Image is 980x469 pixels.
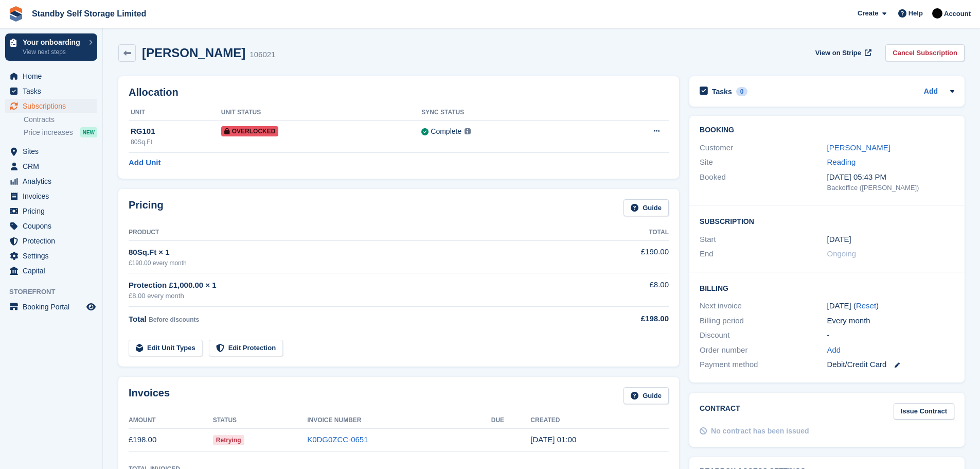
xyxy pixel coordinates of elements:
a: menu [5,264,97,278]
div: Customer [700,142,827,154]
a: menu [5,189,97,203]
a: Reading [827,158,856,166]
span: Retrying [213,435,244,445]
div: £8.00 every month [129,291,586,301]
a: Your onboarding View next steps [5,33,97,61]
p: Your onboarding [23,39,84,46]
img: stora-icon-8386f47178a22dfd0bd8f6a31ec36ba5ce8667c1dd55bd0f319d3a0aa187defe.svg [8,6,24,22]
div: RG101 [131,126,221,137]
a: menu [5,159,97,173]
a: Edit Protection [209,340,283,357]
div: £190.00 every month [129,258,586,268]
div: Site [700,157,827,168]
a: Preview store [85,301,97,313]
a: menu [5,84,97,98]
img: icon-info-grey-7440780725fd019a000dd9b08b2336e03edf1995a4989e88bcd33f0948082b44.svg [465,128,471,134]
td: £8.00 [586,273,669,307]
span: Overlocked [221,126,279,136]
span: Create [858,8,878,19]
div: No contract has been issued [711,426,809,437]
span: Tasks [23,84,84,98]
span: Settings [23,249,84,263]
span: Account [944,9,971,19]
div: NEW [80,127,97,137]
a: Price increases NEW [24,127,97,138]
div: Billing period [700,315,827,327]
a: Contracts [24,115,97,125]
h2: Tasks [712,87,732,96]
a: menu [5,300,97,314]
th: Sync Status [421,105,594,121]
th: Unit [129,105,221,121]
div: Order number [700,344,827,356]
h2: [PERSON_NAME] [142,46,245,60]
h2: Invoices [129,387,170,404]
span: Invoices [23,189,84,203]
div: Start [700,234,827,246]
div: Every month [827,315,954,327]
span: Before discounts [149,316,199,323]
img: Stephen Hambridge [932,8,942,19]
a: [PERSON_NAME] [827,143,890,152]
a: Guide [623,387,669,404]
td: £198.00 [129,428,213,451]
th: Invoice Number [307,412,491,429]
a: Guide [623,199,669,216]
div: Debit/Credit Card [827,359,954,371]
a: menu [5,144,97,159]
a: menu [5,219,97,233]
span: Storefront [9,287,102,297]
h2: Billing [700,283,954,293]
time: 2025-09-20 00:00:12 UTC [530,435,576,444]
h2: Allocation [129,86,669,98]
a: Cancel Subscription [885,44,965,61]
span: Home [23,69,84,83]
th: Created [530,412,669,429]
a: menu [5,99,97,113]
a: View on Stripe [811,44,874,61]
div: Next invoice [700,300,827,312]
a: Edit Unit Types [129,340,203,357]
span: Booking Portal [23,300,84,314]
th: Unit Status [221,105,422,121]
div: [DATE] ( ) [827,300,954,312]
span: Subscriptions [23,99,84,113]
div: Booked [700,171,827,193]
div: Backoffice ([PERSON_NAME]) [827,183,954,193]
span: View on Stripe [815,48,861,58]
span: Help [908,8,923,19]
a: Add [827,344,841,356]
a: menu [5,249,97,263]
th: Amount [129,412,213,429]
span: Ongoing [827,249,857,258]
div: Protection £1,000.00 × 1 [129,280,586,291]
a: Standby Self Storage Limited [28,5,150,22]
div: - [827,329,954,341]
span: Pricing [23,204,84,218]
h2: Subscription [700,216,954,226]
a: menu [5,69,97,83]
span: Price increases [24,128,73,137]
div: 0 [736,87,748,96]
th: Product [129,224,586,241]
div: Complete [431,126,461,137]
a: K0DG0ZCC-0651 [307,435,368,444]
a: Add [924,86,938,98]
div: 80Sq.Ft × 1 [129,247,586,258]
span: CRM [23,159,84,173]
span: Total [129,315,147,323]
div: [DATE] 05:43 PM [827,171,954,183]
a: menu [5,234,97,248]
div: £198.00 [586,313,669,325]
time: 2025-09-20 00:00:00 UTC [827,234,851,246]
span: Analytics [23,174,84,188]
h2: Booking [700,126,954,134]
span: Coupons [23,219,84,233]
th: Total [586,224,669,241]
a: Add Unit [129,157,161,169]
span: Capital [23,264,84,278]
th: Status [213,412,307,429]
div: 80Sq.Ft [131,137,221,147]
p: View next steps [23,47,84,57]
td: £190.00 [586,240,669,273]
